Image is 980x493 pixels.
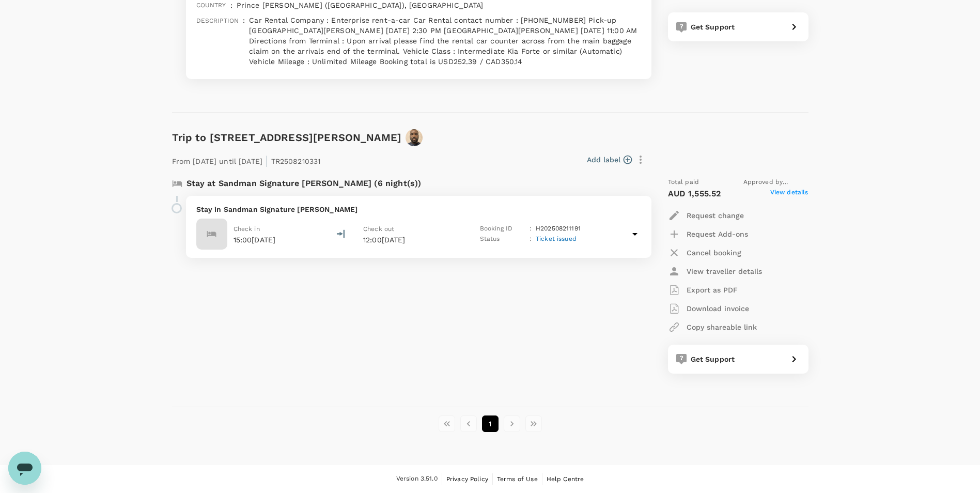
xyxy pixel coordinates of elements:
span: Version 3.51.0 [396,474,438,484]
button: Export as PDF [668,281,738,299]
span: Get Support [691,23,735,31]
span: View details [770,188,808,200]
span: Check in [234,225,260,233]
a: Help Centre [547,473,584,485]
button: Request Add-ons [668,225,748,243]
p: Status [480,234,525,244]
p: 12:00[DATE] [363,235,461,245]
p: Stay in Sandman Signature [PERSON_NAME] [196,204,641,214]
span: Help Centre [547,475,584,483]
p: Copy shareable link [687,322,757,332]
span: Total paid [668,177,699,188]
p: 15:00[DATE] [234,235,276,245]
p: Car Rental Company : Enterprise rent-a-car Car Rental contact number : [PHONE_NUMBER] Pick-up [GE... [249,15,641,67]
button: Add label [587,155,632,165]
img: avatar-672a6ed309afb.jpeg [406,129,423,146]
a: Terms of Use [497,473,538,485]
p: : [530,234,532,244]
span: | [265,153,268,168]
span: Ticket issued [536,235,577,242]
div: : [239,11,245,67]
span: Country [196,2,226,9]
p: From [DATE] until [DATE] TR2508210331 [172,150,321,169]
p: AUD 1,555.52 [668,188,721,200]
h6: Trip to [STREET_ADDRESS][PERSON_NAME] [172,129,402,146]
button: View traveller details [668,262,762,281]
p: Request Add-ons [687,229,748,239]
p: View traveller details [687,266,762,276]
span: Approved by [743,177,808,188]
iframe: Button to launch messaging window [8,452,41,485]
button: Copy shareable link [668,318,757,336]
button: page 1 [482,415,499,432]
span: Get Support [691,355,735,363]
button: Request change [668,206,744,225]
span: Privacy Policy [446,475,488,483]
p: Download invoice [687,303,749,314]
p: Cancel booking [687,248,741,258]
p: Booking ID [480,224,525,234]
a: Privacy Policy [446,473,488,485]
p: Request change [687,210,744,221]
p: Export as PDF [687,285,738,295]
p: : [530,224,532,234]
span: Description [196,17,239,24]
nav: pagination navigation [436,415,545,432]
p: Stay at Sandman Signature [PERSON_NAME] (6 night(s)) [186,177,422,190]
span: Terms of Use [497,475,538,483]
button: Cancel booking [668,243,741,262]
p: H202508211191 [536,224,581,234]
span: Check out [363,225,394,233]
button: Download invoice [668,299,749,318]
